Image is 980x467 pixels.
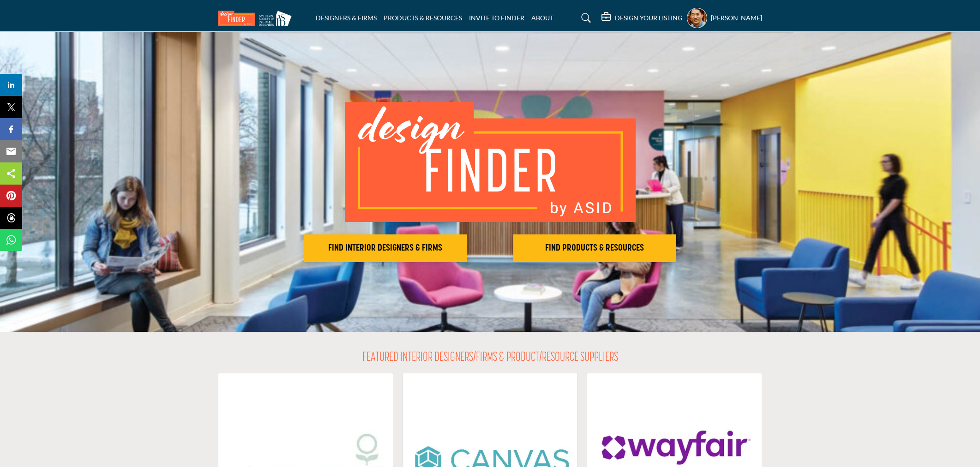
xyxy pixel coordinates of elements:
[307,243,464,254] h2: FIND INTERIOR DESIGNERS & FIRMS
[345,102,636,222] img: image
[572,11,597,25] a: Search
[687,8,707,28] button: Show hide supplier dropdown
[711,13,762,23] h5: [PERSON_NAME]
[513,234,677,262] button: FIND PRODUCTS & RESOURCES
[531,14,553,22] a: ABOUT
[316,14,377,22] a: DESIGNERS & FIRMS
[218,11,296,26] img: Site Logo
[516,243,674,254] h2: FIND PRODUCTS & RESOURCES
[304,234,467,262] button: FIND INTERIOR DESIGNERS & FIRMS
[615,14,682,22] h5: DESIGN YOUR LISTING
[384,14,462,22] a: PRODUCTS & RESOURCES
[469,14,524,22] a: INVITE TO FINDER
[362,350,618,366] h2: FEATURED INTERIOR DESIGNERS/FIRMS & PRODUCT/RESOURCE SUPPLIERS
[601,12,682,24] div: DESIGN YOUR LISTING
